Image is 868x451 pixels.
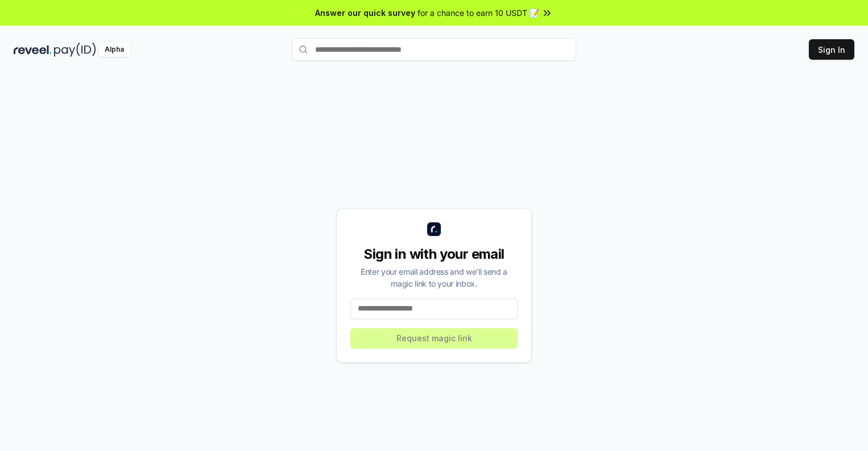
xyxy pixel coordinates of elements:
[350,245,518,263] div: Sign in with your email
[14,43,52,57] img: reveel_dark
[418,7,539,19] span: for a chance to earn 10 USDT 📝
[54,43,96,57] img: pay_id
[98,43,130,57] div: Alpha
[809,39,854,60] button: Sign In
[350,266,518,289] div: Enter your email address and we’ll send a magic link to your inbox.
[315,7,415,19] span: Answer our quick survey
[427,222,441,236] img: logo_small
